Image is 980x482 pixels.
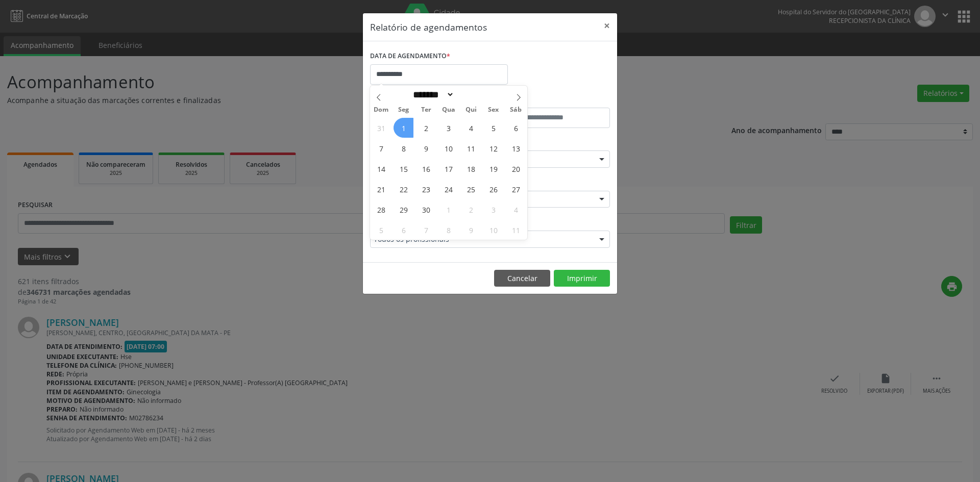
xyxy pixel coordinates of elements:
span: Setembro 5, 2025 [483,118,503,138]
span: Setembro 10, 2025 [438,138,458,158]
span: Setembro 7, 2025 [371,138,391,158]
span: Setembro 8, 2025 [394,138,413,158]
span: Setembro 4, 2025 [461,118,481,138]
span: Setembro 19, 2025 [483,159,503,179]
span: Setembro 12, 2025 [483,138,503,158]
span: Outubro 7, 2025 [416,220,436,240]
span: Setembro 22, 2025 [394,179,413,199]
span: Outubro 10, 2025 [483,220,503,240]
span: Outubro 1, 2025 [438,199,458,219]
span: Outubro 11, 2025 [506,220,526,240]
select: Month [409,89,454,100]
span: Outubro 6, 2025 [394,220,413,240]
label: ATÉ [493,92,610,108]
span: Setembro 21, 2025 [371,179,391,199]
span: Setembro 17, 2025 [438,159,458,179]
span: Outubro 2, 2025 [461,199,481,219]
button: Cancelar [494,270,550,287]
span: Setembro 18, 2025 [461,159,481,179]
h5: Relatório de agendamentos [370,20,487,34]
span: Setembro 25, 2025 [461,179,481,199]
span: Setembro 13, 2025 [506,138,526,158]
input: Year [454,89,488,100]
button: Close [597,13,617,38]
span: Seg [393,107,415,113]
span: Setembro 16, 2025 [416,159,436,179]
span: Setembro 6, 2025 [506,118,526,138]
span: Qui [460,107,482,113]
button: Imprimir [554,270,610,287]
span: Setembro 23, 2025 [416,179,436,199]
span: Setembro 30, 2025 [416,199,436,219]
span: Sáb [505,107,527,113]
span: Setembro 28, 2025 [371,199,391,219]
span: Outubro 4, 2025 [506,199,526,219]
span: Setembro 20, 2025 [506,159,526,179]
span: Outubro 3, 2025 [483,199,503,219]
span: Setembro 14, 2025 [371,159,391,179]
span: Setembro 3, 2025 [438,118,458,138]
span: Setembro 1, 2025 [394,118,413,138]
span: Setembro 24, 2025 [438,179,458,199]
span: Setembro 15, 2025 [394,159,413,179]
span: Setembro 9, 2025 [416,138,436,158]
span: Outubro 5, 2025 [371,220,391,240]
span: Setembro 29, 2025 [394,199,413,219]
span: Setembro 27, 2025 [506,179,526,199]
span: Dom [370,107,393,113]
span: Agosto 31, 2025 [371,118,391,138]
span: Setembro 11, 2025 [461,138,481,158]
span: Qua [437,107,460,113]
span: Outubro 8, 2025 [438,220,458,240]
span: Ter [415,107,437,113]
label: DATA DE AGENDAMENTO [370,48,450,64]
span: Setembro 2, 2025 [416,118,436,138]
span: Setembro 26, 2025 [483,179,503,199]
span: Outubro 9, 2025 [461,220,481,240]
span: Sex [482,107,505,113]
